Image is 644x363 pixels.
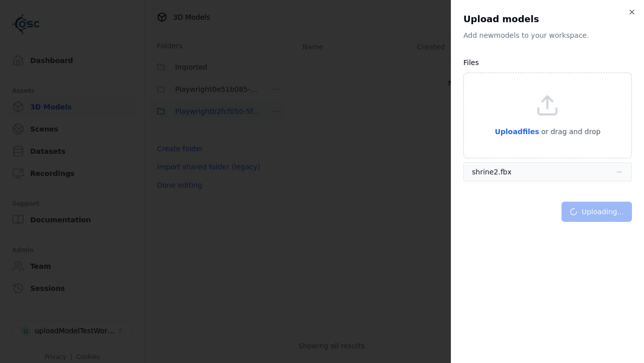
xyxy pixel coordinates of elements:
p: Add new model s to your workspace. [463,30,632,40]
span: Upload files [495,128,539,136]
label: Files [463,58,479,67]
h2: Upload models [463,12,632,26]
p: or drag and drop [539,126,601,138]
div: shrine2.fbx [472,167,512,177]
